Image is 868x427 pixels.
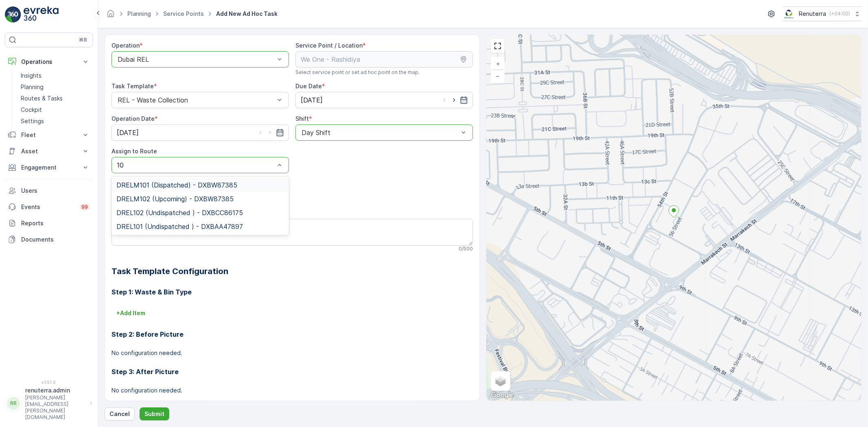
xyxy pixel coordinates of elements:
[112,83,154,89] label: Task Template
[489,390,516,401] img: Google
[492,70,504,82] a: Zoom Out
[112,349,473,357] p: No configuration needed.
[7,397,20,410] div: RR
[5,215,93,231] a: Reports
[163,10,204,17] a: Service Points
[21,72,42,80] p: Insights
[783,9,796,18] img: Screenshot_2024-07-26_at_13.33.01.png
[459,246,473,252] p: 0 / 500
[5,231,93,248] a: Documents
[24,7,59,23] img: logo_light-DOdMpM7g.png
[144,410,164,418] p: Submit
[112,148,157,155] label: Assign to Route
[140,407,169,420] button: Submit
[21,147,77,155] p: Asset
[116,181,237,189] span: DRELM101 (Dispatched) - DXBW87385
[112,265,473,277] h2: Task Template Configuration
[105,407,135,420] button: Cancel
[112,386,473,394] p: No configuration needed.
[127,10,151,17] a: Planning
[106,12,115,19] a: Homepage
[5,143,93,159] button: Asset
[116,223,243,230] span: DREL101 (Undispatched ) - DXBAA47897
[295,42,363,49] label: Service Point / Location
[295,92,473,108] input: dd/mm/yyyy
[21,83,44,91] p: Planning
[5,199,93,215] a: Events99
[5,54,93,70] button: Operations
[214,10,279,18] span: Add New Ad Hoc Task
[783,7,861,21] button: Renuterra(+04:00)
[112,124,289,141] input: dd/mm/yyyy
[116,309,145,317] p: + Add Item
[21,117,44,125] p: Settings
[5,386,93,420] button: RRrenuterra.admin[PERSON_NAME][EMAIL_ADDRESS][PERSON_NAME][DOMAIN_NAME]
[17,104,93,115] a: Cockpit
[17,70,93,81] a: Insights
[17,81,93,93] a: Planning
[829,11,850,17] p: ( +04:00 )
[496,72,500,79] span: −
[81,204,88,210] p: 99
[492,372,509,390] a: Layers
[5,183,93,199] a: Users
[112,42,140,49] label: Operation
[492,40,504,52] a: View Fullscreen
[5,159,93,176] button: Engagement
[116,209,243,216] span: DREL102 (Undispatched ) - DXBCC86175
[5,7,21,23] img: logo
[21,163,77,172] p: Engagement
[21,203,75,211] p: Events
[21,235,90,244] p: Documents
[17,115,93,127] a: Settings
[5,380,93,385] span: v 1.51.0
[21,58,77,66] p: Operations
[116,195,234,203] span: DRELM102 (Upcoming) - DXBW87385
[492,58,504,70] a: Zoom In
[295,51,473,68] input: We One - Rashidiya
[112,115,155,122] label: Operation Date
[112,307,150,320] button: +Add Item
[295,115,309,122] label: Shift
[295,69,420,76] span: Select service point or set ad hoc point on the map.
[25,394,86,420] p: [PERSON_NAME][EMAIL_ADDRESS][PERSON_NAME][DOMAIN_NAME]
[489,390,516,401] a: Open this area in Google Maps (opens a new window)
[109,410,130,418] p: Cancel
[112,367,473,377] h3: Step 3: After Picture
[79,37,87,43] p: ⌘B
[21,106,42,114] p: Cockpit
[17,93,93,104] a: Routes & Tasks
[21,187,90,195] p: Users
[112,329,473,339] h3: Step 2: Before Picture
[21,219,90,227] p: Reports
[25,386,86,394] p: renuterra.admin
[295,83,322,89] label: Due Date
[5,127,93,143] button: Fleet
[21,131,77,139] p: Fleet
[21,94,63,102] p: Routes & Tasks
[799,10,826,18] p: Renuterra
[112,287,473,297] h3: Step 1: Waste & Bin Type
[496,60,500,67] span: +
